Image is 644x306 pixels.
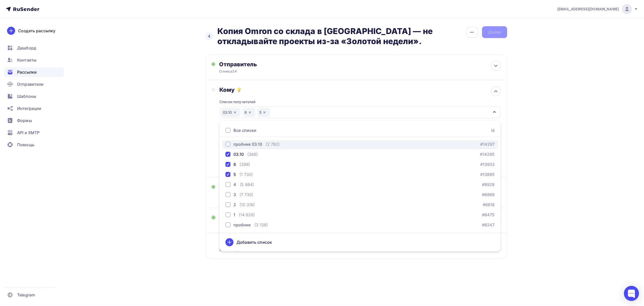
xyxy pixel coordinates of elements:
div: 3 [233,192,236,198]
div: Отправитель [219,61,328,68]
div: 6 [233,161,236,167]
div: (14 626) [239,212,255,218]
span: Помощь [17,142,34,148]
span: Контакты [17,57,36,63]
a: #8928 [482,181,495,188]
span: Интеграции [17,105,41,111]
div: Создать рассылку [18,28,55,34]
div: 1 [233,212,235,218]
div: Добавить список [236,239,272,245]
div: 5 [233,171,236,177]
div: Кому [219,86,501,93]
a: Контакты [4,55,64,65]
div: пробник [233,222,251,228]
h2: Копия Omron со склада в [GEOGRAPHIC_DATA] — не откладывайте проекты из-за «Золотой недели». [217,26,466,46]
a: #13895 [480,171,495,177]
span: [EMAIL_ADDRESS][DOMAIN_NAME] [557,7,619,12]
span: Формы [17,117,32,124]
div: (5 984) [240,181,254,188]
div: id [491,127,495,133]
a: Отправители [4,79,64,89]
a: Рассылки [4,67,64,77]
div: 6 [243,108,255,117]
div: Списки получателей [219,99,256,104]
a: #6869 [482,192,495,198]
div: (7 730) [239,192,253,198]
div: Все списки [233,127,256,133]
a: [EMAIL_ADDRESS][DOMAIN_NAME] [557,4,638,14]
span: API и SMTP [17,130,39,136]
button: 03.1065 [219,106,501,118]
div: 2 [233,202,236,208]
a: #6475 [482,212,495,218]
div: 03.10 [233,151,244,157]
a: Шаблоны [4,91,64,101]
a: #6618 [483,202,495,208]
div: (399) [239,161,250,167]
span: Шаблоны [17,93,36,99]
a: #6247 [482,222,495,228]
div: Вложения, UTM–метки [219,247,473,252]
div: (3 138) [254,222,268,228]
ul: 03.1065 [219,121,501,251]
a: Дашборд [4,43,64,53]
a: Формы [4,115,64,126]
div: пробник 03.10 [233,141,262,147]
div: 5 [257,108,270,117]
div: 03.10 [221,108,240,117]
div: (2 782) [266,141,280,147]
span: Telegram [17,292,35,298]
div: Олниса24 [219,69,317,74]
a: #14295 [480,151,495,157]
span: Рассылки [17,69,37,75]
span: Отправители [17,81,44,87]
span: Дашборд [17,45,36,51]
div: 4 [233,181,236,188]
div: (10 316) [239,202,255,208]
a: #13933 [480,161,495,167]
div: (1 730) [239,171,253,177]
div: (366) [247,151,258,157]
a: #14297 [480,141,495,147]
